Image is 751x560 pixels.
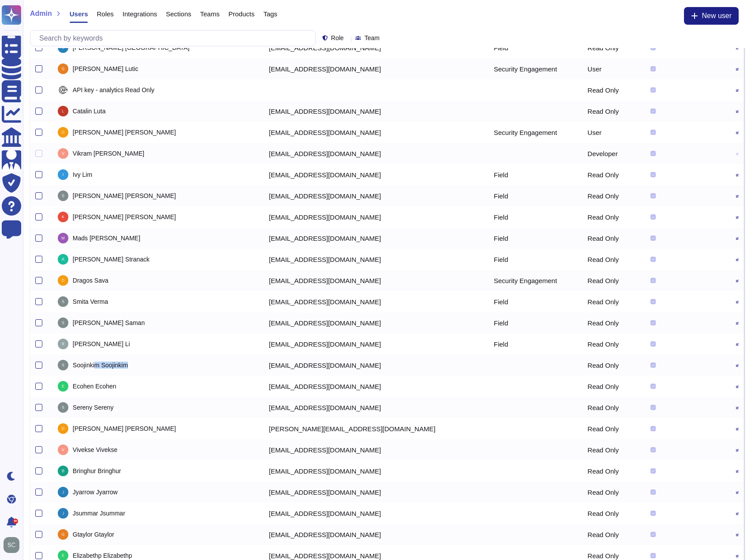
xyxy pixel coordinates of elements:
[264,206,489,228] td: [EMAIL_ADDRESS][DOMAIN_NAME]
[489,333,583,355] td: Field
[582,355,645,376] td: Read Only
[58,487,68,497] img: user
[58,169,68,180] img: user
[489,206,583,228] td: Field
[58,466,68,476] img: user
[264,460,489,482] td: [EMAIL_ADDRESS][DOMAIN_NAME]
[489,312,583,333] td: Field
[684,7,739,25] button: New user
[70,11,88,17] span: Users
[73,553,132,559] span: Elizabethp Elizabethp
[73,193,176,199] span: [PERSON_NAME] [PERSON_NAME]
[264,312,489,333] td: [EMAIL_ADDRESS][DOMAIN_NAME]
[58,63,68,74] img: user
[73,214,176,220] span: [PERSON_NAME] [PERSON_NAME]
[331,35,344,41] span: Role
[702,12,732,19] span: New user
[58,339,68,349] img: user
[73,299,108,305] span: Smita Verma
[582,418,645,439] td: Read Only
[264,101,489,122] td: [EMAIL_ADDRESS][DOMAIN_NAME]
[73,341,130,347] span: [PERSON_NAME] Li
[58,381,68,392] img: user
[489,185,583,206] td: Field
[58,254,68,265] img: user
[264,249,489,270] td: [EMAIL_ADDRESS][DOMAIN_NAME]
[582,503,645,524] td: Read Only
[73,531,114,538] span: Gtaylor Gtaylor
[264,228,489,249] td: [EMAIL_ADDRESS][DOMAIN_NAME]
[264,270,489,291] td: [EMAIL_ADDRESS][DOMAIN_NAME]
[58,423,68,434] img: user
[582,291,645,312] td: Read Only
[264,185,489,206] td: [EMAIL_ADDRESS][DOMAIN_NAME]
[73,383,116,389] span: Ecohen Ecohen
[264,482,489,503] td: [EMAIL_ADDRESS][DOMAIN_NAME]
[264,355,489,376] td: [EMAIL_ADDRESS][DOMAIN_NAME]
[58,402,68,413] img: user
[73,45,190,51] span: [PERSON_NAME] [GEOGRAPHIC_DATA]
[489,291,583,312] td: Field
[228,11,254,17] span: Products
[73,277,108,284] span: Dragos Sava
[582,376,645,397] td: Read Only
[58,85,68,95] img: user
[582,143,645,164] td: Developer
[73,108,106,114] span: Catalin Luta
[73,235,140,241] span: Mads [PERSON_NAME]
[13,519,18,524] div: 9+
[582,122,645,143] td: User
[73,362,128,368] span: Soojinkim Soojinkim
[73,172,92,178] span: Ivy Lim
[264,58,489,79] td: [EMAIL_ADDRESS][DOMAIN_NAME]
[582,439,645,460] td: Read Only
[58,190,68,201] img: user
[73,468,121,474] span: Bringhur Bringhur
[489,164,583,185] td: Field
[364,35,379,41] span: Team
[58,106,68,116] img: user
[58,529,68,540] img: user
[58,317,68,328] img: user
[2,535,26,555] button: user
[582,101,645,122] td: Read Only
[582,482,645,503] td: Read Only
[200,11,220,17] span: Teams
[264,143,489,164] td: [EMAIL_ADDRESS][DOMAIN_NAME]
[97,11,113,17] span: Roles
[73,256,149,262] span: [PERSON_NAME] Stranack
[264,164,489,185] td: [EMAIL_ADDRESS][DOMAIN_NAME]
[264,397,489,418] td: [EMAIL_ADDRESS][DOMAIN_NAME]
[166,11,191,17] span: Sections
[582,460,645,482] td: Read Only
[489,249,583,270] td: Field
[582,164,645,185] td: Read Only
[73,447,117,453] span: Vivekse Vivekse
[35,30,315,46] input: Search by keywords
[263,11,277,17] span: Tags
[582,185,645,206] td: Read Only
[489,122,583,143] td: Security Engagement
[73,87,154,93] span: API key - analytics Read Only
[264,333,489,355] td: [EMAIL_ADDRESS][DOMAIN_NAME]
[582,228,645,249] td: Read Only
[264,122,489,143] td: [EMAIL_ADDRESS][DOMAIN_NAME]
[58,148,68,159] img: user
[58,444,68,455] img: user
[58,508,68,519] img: user
[73,489,118,495] span: Jyarrow Jyarrow
[58,127,68,138] img: user
[264,418,489,439] td: [PERSON_NAME][EMAIL_ADDRESS][DOMAIN_NAME]
[582,397,645,418] td: Read Only
[582,524,645,545] td: Read Only
[58,296,68,307] img: user
[582,270,645,291] td: Read Only
[73,320,145,326] span: [PERSON_NAME] Saman
[264,376,489,397] td: [EMAIL_ADDRESS][DOMAIN_NAME]
[264,291,489,312] td: [EMAIL_ADDRESS][DOMAIN_NAME]
[58,233,68,243] img: user
[582,333,645,355] td: Read Only
[582,206,645,228] td: Read Only
[489,228,583,249] td: Field
[582,312,645,333] td: Read Only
